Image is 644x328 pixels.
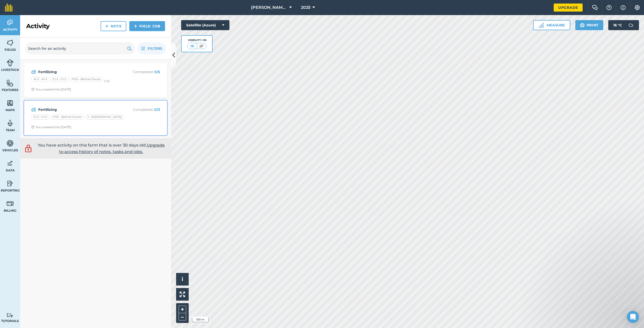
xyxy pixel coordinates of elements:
[7,79,14,87] img: svg+xml;base64,PHN2ZyB4bWxucz0iaHR0cDovL3d3dy53My5vcmcvMjAwMC9zdmciIHdpZHRoPSI1NiIgaGVpZ2h0PSI2MC...
[137,42,166,55] button: Filters
[301,5,310,11] span: 2025
[251,5,287,11] span: [PERSON_NAME] Farm
[627,311,639,323] div: Open Intercom Messenger
[38,69,118,75] strong: Fertilizing
[50,115,84,120] div: F1112 - Behind Stacks
[181,20,229,30] button: Satellite (Azure)
[7,313,14,318] img: svg+xml;base64,PD94bWwgdmVyc2lvbj0iMS4wIiBlbmNvZGluZz0idXRmLTgiPz4KPCEtLSBHZW5lcmF0b3I6IEFkb2JlIE...
[27,66,164,95] a: FertilizingCompleted: 0/5A1-3 - A1-3C1-2 - C1-2F1112 - Behind Stacks(+2)Clock with arrow pointing...
[129,21,165,31] a: Field Job
[606,5,612,10] img: A question mark icon
[69,77,103,82] div: F1112 - Behind Stacks
[7,39,14,46] img: svg+xml;base64,PHN2ZyB4bWxucz0iaHR0cDovL3d3dy53My5vcmcvMjAwMC9zdmciIHdpZHRoPSI1NiIgaGVpZ2h0PSI2MC...
[7,119,14,127] img: svg+xml;base64,PD94bWwgdmVyc2lvbj0iMS4wIiBlbmNvZGluZz0idXRmLTgiPz4KPCEtLSBHZW5lcmF0b3I6IEFkb2JlIE...
[634,5,640,10] img: A cog icon
[621,5,626,11] img: svg+xml;base64,PHN2ZyB4bWxucz0iaHR0cDovL3d3dy53My5vcmcvMjAwMC9zdmciIHdpZHRoPSIxNyIgaGVpZ2h0PSIxNy...
[189,43,195,49] img: svg+xml;base64,PHN2ZyB4bWxucz0iaHR0cDovL3d3dy53My5vcmcvMjAwMC9zdmciIHdpZHRoPSI1MCIgaGVpZ2h0PSI0MC...
[179,306,186,313] button: +
[31,77,49,82] div: A1-3 - A1-3
[198,43,205,49] img: svg+xml;base64,PHN2ZyB4bWxucz0iaHR0cDovL3d3dy53My5vcmcvMjAwMC9zdmciIHdpZHRoPSI1MCIgaGVpZ2h0PSI0MC...
[7,19,14,26] img: svg+xml;base64,PD94bWwgdmVyc2lvbj0iMS4wIiBlbmNvZGluZz0idXRmLTgiPz4KPCEtLSBHZW5lcmF0b3I6IEFkb2JlIE...
[539,23,544,28] img: Ruler icon
[7,139,14,147] img: svg+xml;base64,PD94bWwgdmVyc2lvbj0iMS4wIiBlbmNvZGluZz0idXRmLTgiPz4KPCEtLSBHZW5lcmF0b3I6IEFkb2JlIE...
[31,69,36,75] img: svg+xml;base64,PD94bWwgdmVyc2lvbj0iMS4wIiBlbmNvZGluZz0idXRmLTgiPz4KPCEtLSBHZW5lcmF0b3I6IEFkb2JlIE...
[154,107,160,112] strong: 0 / 3
[5,4,13,12] img: fieldmargin Logo
[35,142,167,155] p: You have activity on this farm that is over 30 days old.
[7,180,14,187] img: svg+xml;base64,PD94bWwgdmVyc2lvbj0iMS4wIiBlbmNvZGluZz0idXRmLTgiPz4KPCEtLSBHZW5lcmF0b3I6IEFkb2JlIE...
[637,311,641,315] span: 1
[104,79,109,83] small: (+ 2 )
[31,125,34,129] img: Clock with arrow pointing clockwise
[179,313,186,320] button: –
[7,160,14,167] img: svg+xml;base64,PD94bWwgdmVyc2lvbj0iMS4wIiBlbmNvZGluZz0idXRmLTgiPz4KPCEtLSBHZW5lcmF0b3I6IEFkb2JlIE...
[127,45,132,52] img: svg+xml;base64,PHN2ZyB4bWxucz0iaHR0cDovL3d3dy53My5vcmcvMjAwMC9zdmciIHdpZHRoPSIxOSIgaGVpZ2h0PSIyNC...
[59,143,165,154] a: Upgrade to access history of notes, tasks and jobs.
[182,276,183,282] span: i
[613,20,622,30] span: 16 ° C
[187,38,207,42] div: Visibility: On
[7,99,14,107] img: svg+xml;base64,PHN2ZyB4bWxucz0iaHR0cDovL3d3dy53My5vcmcvMjAwMC9zdmciIHdpZHRoPSI1NiIgaGVpZ2h0PSI2MC...
[148,46,162,51] span: Filters
[580,22,585,28] img: svg+xml;base64,PHN2ZyB4bWxucz0iaHR0cDovL3d3dy53My5vcmcvMjAwMC9zdmciIHdpZHRoPSIxOSIgaGVpZ2h0PSIyNC...
[31,107,36,113] img: svg+xml;base64,PD94bWwgdmVyc2lvbj0iMS4wIiBlbmNvZGluZz0idXRmLTgiPz4KPCEtLSBHZW5lcmF0b3I6IEFkb2JlIE...
[31,125,71,129] div: You created this [DATE]
[31,87,71,91] div: You created this [DATE]
[592,5,598,10] img: Two speech bubbles overlapping with the left bubble in the forefront
[176,273,189,286] button: i
[120,69,160,75] p: Completed :
[50,77,68,82] div: C1-2 - C1-2
[101,21,126,31] a: Note
[180,292,185,297] img: Four arrows, one pointing top left, one top right, one bottom right and the last bottom left
[25,42,135,55] input: Search for an activity
[7,200,14,207] img: svg+xml;base64,PD94bWwgdmVyc2lvbj0iMS4wIiBlbmNvZGluZz0idXRmLTgiPz4KPCEtLSBHZW5lcmF0b3I6IEFkb2JlIE...
[626,20,636,30] img: svg+xml;base64,PD94bWwgdmVyc2lvbj0iMS4wIiBlbmNvZGluZz0idXRmLTgiPz4KPCEtLSBHZW5lcmF0b3I6IEFkb2JlIE...
[31,115,49,120] div: C1-2 - C1-2
[575,20,603,30] button: Print
[85,115,124,120] div: J - [GEOGRAPHIC_DATA]
[27,104,164,132] a: FertilizingCompleted: 0/3C1-2 - C1-2F1112 - Behind StacksJ - [GEOGRAPHIC_DATA]Clock with arrow po...
[533,20,570,30] button: Measure
[38,107,118,112] strong: Fertilizing
[608,20,639,30] button: 16 °C
[554,4,583,12] a: Upgrade
[7,59,14,67] img: svg+xml;base64,PD94bWwgdmVyc2lvbj0iMS4wIiBlbmNvZGluZz0idXRmLTgiPz4KPCEtLSBHZW5lcmF0b3I6IEFkb2JlIE...
[120,107,160,112] p: Completed :
[105,23,109,29] img: svg+xml;base64,PHN2ZyB4bWxucz0iaHR0cDovL3d3dy53My5vcmcvMjAwMC9zdmciIHdpZHRoPSIxNCIgaGVpZ2h0PSIyNC...
[26,22,50,30] h2: Activity
[134,23,137,29] img: svg+xml;base64,PHN2ZyB4bWxucz0iaHR0cDovL3d3dy53My5vcmcvMjAwMC9zdmciIHdpZHRoPSIxNCIgaGVpZ2h0PSIyNC...
[24,144,33,153] img: svg+xml;base64,PD94bWwgdmVyc2lvbj0iMS4wIiBlbmNvZGluZz0idXRmLTgiPz4KPCEtLSBHZW5lcmF0b3I6IEFkb2JlIE...
[31,88,34,91] img: Clock with arrow pointing clockwise
[154,70,160,74] strong: 0 / 5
